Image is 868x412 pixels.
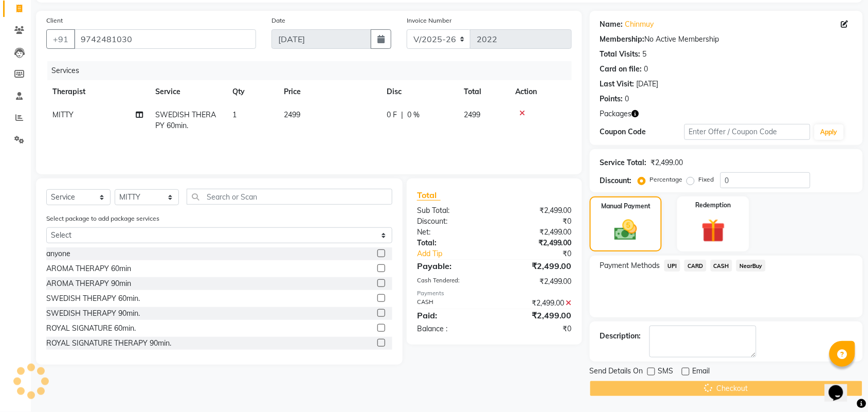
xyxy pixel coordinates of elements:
[509,80,572,103] th: Action
[600,127,684,137] div: Coupon Code
[46,278,131,289] div: AROMA THERAPY 90min
[600,331,641,342] div: Description:
[625,19,654,30] a: Chinmuy
[815,124,844,140] button: Apply
[711,260,733,272] span: CASH
[650,175,683,184] label: Percentage
[694,216,733,245] img: _gift.svg
[409,276,495,287] div: Cash Tendered:
[458,80,509,103] th: Total
[232,110,237,119] span: 1
[600,109,632,119] span: Packages
[46,338,171,349] div: ROYAL SIGNATURE THERAPY 90min.
[46,214,159,223] label: Select package to add package services
[409,298,495,309] div: CASH
[494,227,580,238] div: ₹2,499.00
[600,49,641,60] div: Total Visits:
[693,366,710,379] span: Email
[600,157,647,168] div: Service Total:
[607,217,644,243] img: _cash.svg
[409,216,495,227] div: Discount:
[600,79,635,89] div: Last Visit:
[643,49,647,60] div: 5
[684,260,707,272] span: CARD
[46,80,149,103] th: Therapist
[600,34,853,45] div: No Active Membership
[387,110,397,120] span: 0 F
[684,124,810,140] input: Enter Offer / Coupon Code
[46,16,63,25] label: Client
[46,263,131,274] div: AROMA THERAPY 60min
[409,248,509,259] a: Add Tip
[409,238,495,248] div: Total:
[284,110,300,119] span: 2499
[600,19,623,30] div: Name:
[494,216,580,227] div: ₹0
[600,34,645,45] div: Membership:
[155,110,216,130] span: SWEDISH THERAPY 60min.
[664,260,680,272] span: UPI
[494,276,580,287] div: ₹2,499.00
[46,308,140,319] div: SWEDISH THERAPY 90min.
[658,366,674,379] span: SMS
[464,110,480,119] span: 2499
[509,248,580,259] div: ₹0
[409,324,495,334] div: Balance :
[494,324,580,334] div: ₹0
[600,260,660,271] span: Payment Methods
[736,260,766,272] span: NearBuy
[494,298,580,309] div: ₹2,499.00
[409,309,495,321] div: Paid:
[46,293,140,304] div: SWEDISH THERAPY 60min.
[149,80,226,103] th: Service
[494,260,580,272] div: ₹2,499.00
[47,61,580,80] div: Services
[401,110,403,120] span: |
[187,189,392,205] input: Search or Scan
[417,190,441,201] span: Total
[409,260,495,272] div: Payable:
[590,366,643,379] span: Send Details On
[644,64,648,75] div: 0
[651,157,683,168] div: ₹2,499.00
[272,16,285,25] label: Date
[625,94,629,104] div: 0
[407,16,451,25] label: Invoice Number
[417,289,572,298] div: Payments
[825,371,858,402] iframe: chat widget
[46,323,136,334] div: ROYAL SIGNATURE 60min.
[494,238,580,248] div: ₹2,499.00
[52,110,74,119] span: MITTY
[409,227,495,238] div: Net:
[494,309,580,321] div: ₹2,499.00
[46,29,75,49] button: +91
[46,248,70,259] div: anyone
[494,205,580,216] div: ₹2,499.00
[600,175,632,186] div: Discount:
[409,205,495,216] div: Sub Total:
[601,202,650,211] label: Manual Payment
[278,80,381,103] th: Price
[637,79,659,89] div: [DATE]
[226,80,278,103] th: Qty
[600,94,623,104] div: Points:
[74,29,256,49] input: Search by Name/Mobile/Email/Code
[381,80,458,103] th: Disc
[699,175,714,184] label: Fixed
[600,64,642,75] div: Card on file:
[696,201,731,210] label: Redemption
[407,110,420,120] span: 0 %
